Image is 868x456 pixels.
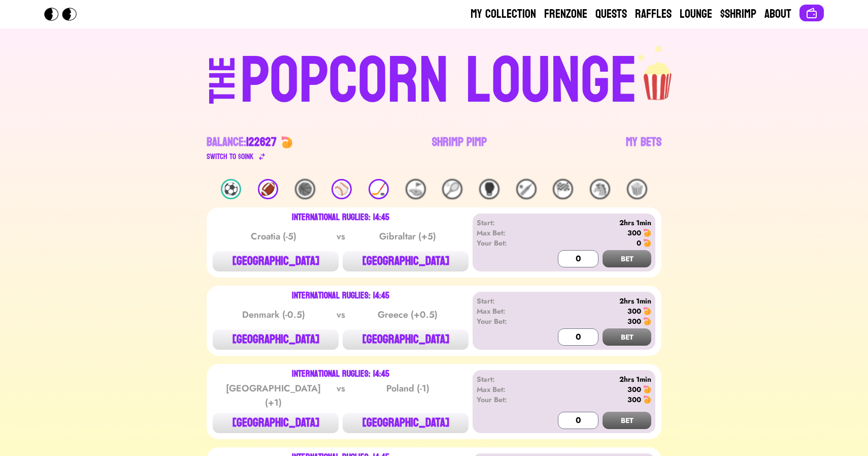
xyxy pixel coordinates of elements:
[292,292,389,300] div: International Ruglies: 14:45
[213,329,339,350] button: [GEOGRAPHIC_DATA]
[369,179,389,199] div: 🏒
[343,329,469,350] button: [GEOGRAPHIC_DATA]
[595,6,627,22] a: Quests
[477,296,535,306] div: Start:
[764,6,791,22] a: About
[281,136,293,148] img: 🍤
[479,179,499,199] div: 🥊
[222,229,325,244] div: Croatia (-5)
[356,229,459,244] div: Gibraltar (+5)
[553,179,573,199] div: 🏁
[635,6,672,22] a: Raffles
[331,179,352,199] div: ⚾️
[335,308,347,322] div: vs
[222,308,325,322] div: Denmark (-0.5)
[343,251,469,271] button: [GEOGRAPHIC_DATA]
[627,384,641,394] div: 300
[477,384,535,394] div: Max Bet:
[806,7,818,19] img: Connect wallet
[477,374,535,384] div: Start:
[335,381,347,410] div: vs
[477,394,535,405] div: Your Bet:
[477,228,535,238] div: Max Bet:
[643,385,651,393] img: 🍤
[627,306,641,316] div: 300
[477,316,535,326] div: Your Bet:
[207,150,254,163] div: Switch to $ OINK
[356,308,459,322] div: Greece (+0.5)
[643,396,651,404] img: 🍤
[432,134,487,163] a: Shrimp Pimp
[643,317,651,325] img: 🍤
[643,239,651,247] img: 🍤
[477,218,535,228] div: Start:
[590,179,610,199] div: 🐴
[544,6,587,22] a: Frenzone
[471,6,536,22] a: My Collection
[258,179,278,199] div: 🏈
[638,45,679,102] img: popcorn
[44,8,85,21] img: Popcorn
[213,251,339,271] button: [GEOGRAPHIC_DATA]
[213,413,339,433] button: [GEOGRAPHIC_DATA]
[516,179,537,199] div: 🏏
[406,179,426,199] div: ⛳️
[627,228,641,238] div: 300
[643,307,651,315] img: 🍤
[335,229,347,244] div: vs
[603,250,651,267] button: BET
[292,214,389,222] div: International Ruglies: 14:45
[626,134,661,163] a: My Bets
[535,296,651,306] div: 2hrs 1min
[442,179,462,199] div: 🎾
[240,49,638,114] div: POPCORN LOUNGE
[295,179,315,199] div: 🏀
[627,316,641,326] div: 300
[643,229,651,237] img: 🍤
[603,412,651,429] button: BET
[121,45,747,114] a: THEPOPCORN LOUNGEpopcorn
[221,179,241,199] div: ⚽️
[477,238,535,248] div: Your Bet:
[627,394,641,405] div: 300
[343,413,469,433] button: [GEOGRAPHIC_DATA]
[627,179,647,199] div: 🍿
[292,370,389,378] div: International Ruglies: 14:45
[246,131,277,153] span: 122627
[680,6,712,22] a: Lounge
[603,328,651,346] button: BET
[720,6,756,22] a: $Shrimp
[637,238,641,248] div: 0
[535,218,651,228] div: 2hrs 1min
[222,381,325,410] div: [GEOGRAPHIC_DATA] (+1)
[205,56,241,124] div: THE
[207,134,277,150] div: Balance:
[356,381,459,410] div: Poland (-1)
[535,374,651,384] div: 2hrs 1min
[477,306,535,316] div: Max Bet:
